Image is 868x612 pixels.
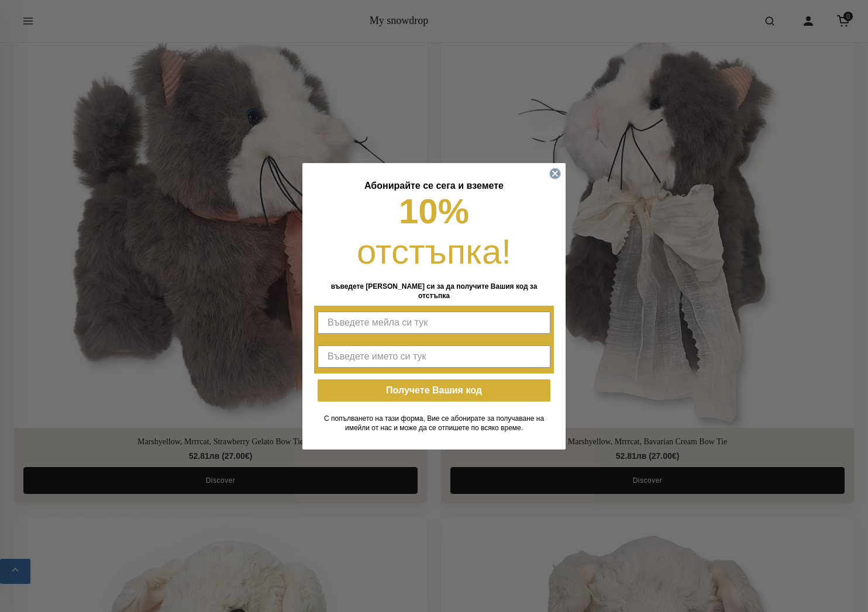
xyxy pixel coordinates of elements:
input: Въведете името си тук [318,345,550,368]
span: С попълването на тази форма, Вие се абонирате за получаване на имейли от нас и може да се отпишет... [324,414,544,432]
input: Въведете мейла си тук [318,312,550,334]
span: въведете [PERSON_NAME] си за да получите Вашия код за отстъпка [331,282,538,300]
button: Close dialog [549,168,561,179]
span: 10% [399,192,469,231]
span: отстъпка! [357,232,511,271]
button: Получете Вашия код [318,379,550,402]
span: Абонирайте се сега и вземете [364,181,504,191]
